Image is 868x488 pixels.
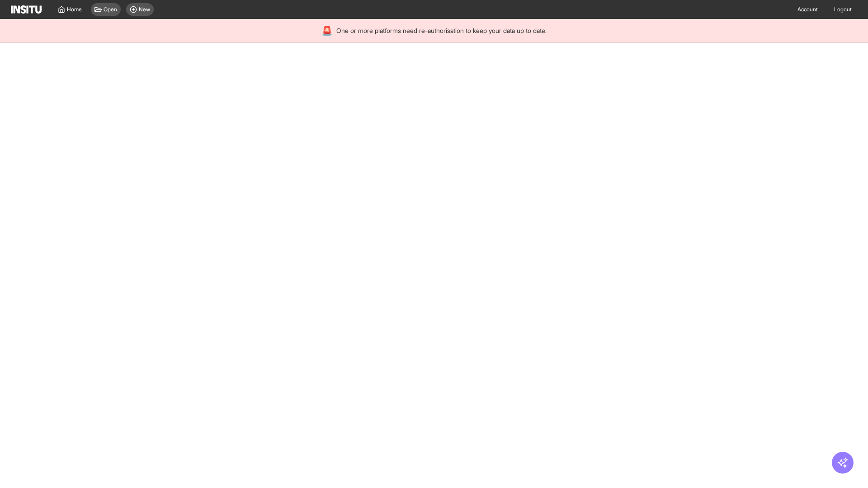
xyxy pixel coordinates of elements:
[139,6,150,13] span: New
[11,5,42,14] img: Logo
[321,24,333,37] div: 🚨
[67,6,82,13] span: Home
[104,6,117,13] span: Open
[336,26,547,35] span: One or more platforms need re-authorisation to keep your data up to date.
